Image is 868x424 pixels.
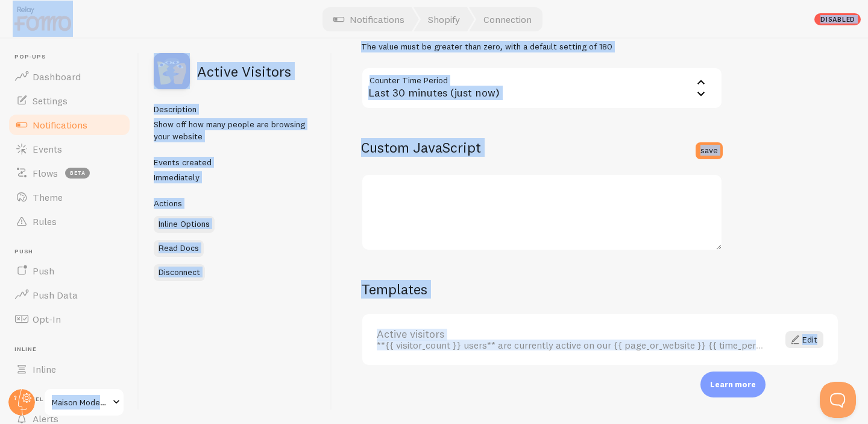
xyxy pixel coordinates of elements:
[52,395,109,410] span: Maison Modeste
[785,331,823,348] a: Edit
[14,53,131,61] span: Pop-ups
[33,191,63,203] span: Theme
[361,42,723,52] div: The value must be greater than zero, with a default setting of 180
[14,346,131,353] span: Inline
[14,248,131,256] span: Push
[7,113,131,137] a: Notifications
[377,329,764,340] a: Active visitors
[197,64,291,78] h2: Active Visitors
[43,388,125,417] a: Maison Modeste
[33,95,68,107] span: Settings
[7,307,131,331] a: Opt-In
[154,240,204,257] a: Read Docs
[33,265,54,277] span: Push
[361,138,723,157] h2: Custom JavaScript
[710,379,756,390] p: Learn more
[33,363,56,375] span: Inline
[33,313,61,325] span: Opt-In
[361,280,839,299] h2: Templates
[33,143,62,155] span: Events
[7,185,131,209] a: Theme
[7,357,131,381] a: Inline
[7,89,131,113] a: Settings
[154,171,317,183] p: Immediately
[33,71,81,83] span: Dashboard
[33,215,57,227] span: Rules
[154,53,190,89] img: fomo_icons_pageviews.svg
[7,65,131,89] a: Dashboard
[7,161,131,185] a: Flows beta
[696,142,723,159] button: save
[7,137,131,161] a: Events
[33,289,78,301] span: Push Data
[361,67,723,109] div: Last 30 minutes (just now)
[7,259,131,283] a: Push
[7,209,131,233] a: Rules
[154,104,317,115] h5: Description
[13,3,73,34] img: fomo-relay-logo-orange.svg
[33,119,87,131] span: Notifications
[700,372,766,397] div: Learn more
[154,216,215,233] a: Inline Options
[154,264,205,281] button: Disconnect
[154,198,317,209] h5: Actions
[154,157,317,168] h5: Events created
[377,340,764,350] div: **{{ visitor_count }} users** are currently active on our {{ page_or_website }} {{ time_period }}
[65,168,90,179] span: beta
[33,167,58,179] span: Flows
[820,382,856,418] iframe: Help Scout Beacon - Open
[154,118,317,142] p: Show off how many people are browsing your website
[7,283,131,307] a: Push Data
